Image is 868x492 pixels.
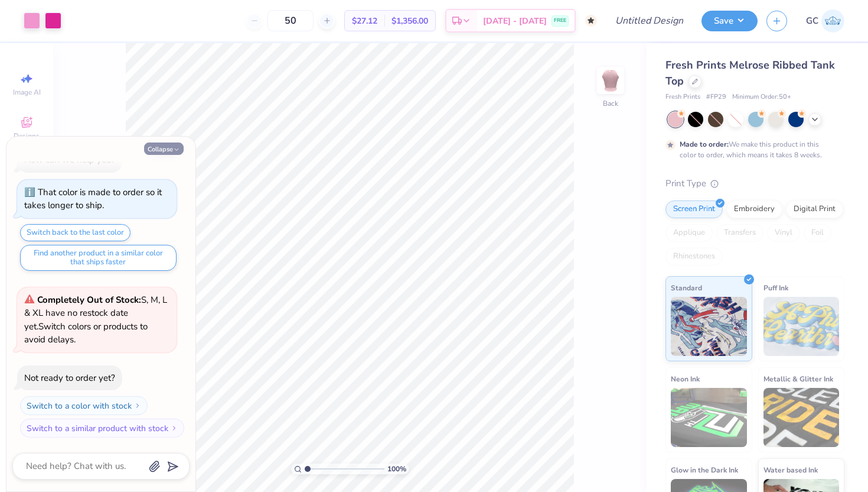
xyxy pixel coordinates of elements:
span: Image AI [13,88,41,97]
button: Switch to a color with stock [20,396,148,415]
img: George Charles [821,9,844,33]
span: Glow in the Dark Ink [671,464,738,476]
input: Untitled Design [606,9,693,33]
span: Neon Ink [671,373,700,385]
span: Fresh Prints [665,92,700,102]
span: Puff Ink [763,281,788,294]
span: [DATE] - [DATE] [483,15,547,27]
button: Switch back to the last color [20,224,130,241]
span: $27.12 [352,15,377,27]
strong: Made to order: [680,140,729,149]
span: GC [806,14,818,28]
div: Vinyl [767,224,800,242]
span: Minimum Order: 50 + [732,92,791,102]
img: Metallic & Glitter Ink [763,388,840,447]
div: Rhinestones [665,248,723,266]
span: # FP29 [706,92,726,102]
a: GC [806,9,844,33]
div: Embroidery [726,200,782,218]
div: Not ready to order yet? [24,372,115,384]
span: Metallic & Glitter Ink [763,373,833,385]
button: Find another product in a similar color that ships faster [20,245,177,271]
span: S, M, L & XL have no restock date yet. Switch colors or products to avoid delays. [24,294,167,346]
div: Digital Print [786,200,843,218]
div: Screen Print [665,200,723,218]
div: We make this product in this color to order, which means it takes 8 weeks. [680,139,825,160]
div: That color is made to order so it takes longer to ship. [24,186,162,212]
span: Water based Ink [763,464,818,476]
div: Transfers [716,224,763,242]
span: 100 % [387,464,406,474]
div: Foil [804,224,831,242]
span: Designs [14,131,40,141]
img: Neon Ink [671,388,747,447]
img: Standard [671,297,747,356]
strong: Completely Out of Stock: [37,294,141,306]
button: Switch to a similar product with stock [20,419,184,438]
span: Standard [671,281,702,294]
img: Switch to a color with stock [134,402,141,409]
input: – – [267,10,314,31]
div: Applique [665,224,713,242]
span: Fresh Prints Melrose Ribbed Tank Top [665,58,835,88]
div: Print Type [665,177,844,190]
span: $1,356.00 [391,15,428,27]
button: Save [701,11,758,31]
img: Back [599,69,622,92]
img: Puff Ink [763,297,840,356]
span: FREE [554,17,566,25]
button: Collapse [144,143,184,155]
div: Back [603,98,618,109]
img: Switch to a similar product with stock [171,425,178,432]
